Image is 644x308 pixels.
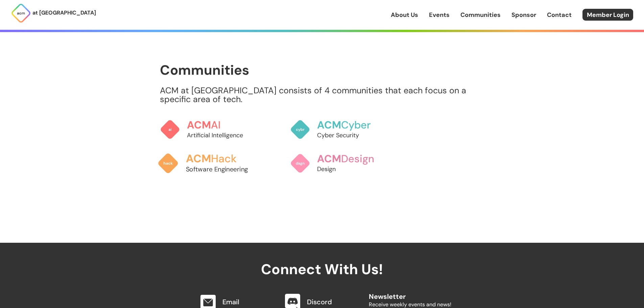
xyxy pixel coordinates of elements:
span: ACM [186,151,211,165]
a: Communities [460,10,501,19]
span: ACM [317,152,341,165]
a: ACMCyberCyber Security [290,113,388,146]
a: ACMDesignDesign [290,146,388,180]
a: Email [222,298,239,306]
a: Contact [547,10,572,19]
a: Events [429,10,450,19]
a: at [GEOGRAPHIC_DATA] [11,3,96,23]
a: About Us [391,10,418,19]
img: ACM Hack [157,152,178,174]
a: Discord [307,298,332,306]
h2: Connect With Us! [193,243,451,277]
a: Member Login [582,9,633,21]
h3: Cyber [317,119,388,131]
span: ACM [317,118,341,132]
a: Sponsor [511,10,536,19]
img: ACM Logo [11,3,31,23]
h3: Design [317,153,388,165]
p: Software Engineering [186,165,260,174]
img: ACM Cyber [290,119,310,140]
p: Cyber Security [317,131,388,140]
h1: Communities [160,63,484,77]
img: ACM AI [160,119,180,140]
p: Artificial Intelligence [187,131,258,140]
p: at [GEOGRAPHIC_DATA] [32,8,96,17]
p: ACM at [GEOGRAPHIC_DATA] consists of 4 communities that each focus on a specific area of tech. [160,86,484,104]
h3: Hack [186,153,260,165]
p: Design [317,165,388,173]
span: ACM [187,118,211,132]
a: ACMHackSoftware Engineering [157,145,260,181]
img: ACM Design [290,153,310,173]
h2: Newsletter [369,286,451,300]
a: ACMAIArtificial Intelligence [160,113,258,146]
h3: AI [187,119,258,131]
